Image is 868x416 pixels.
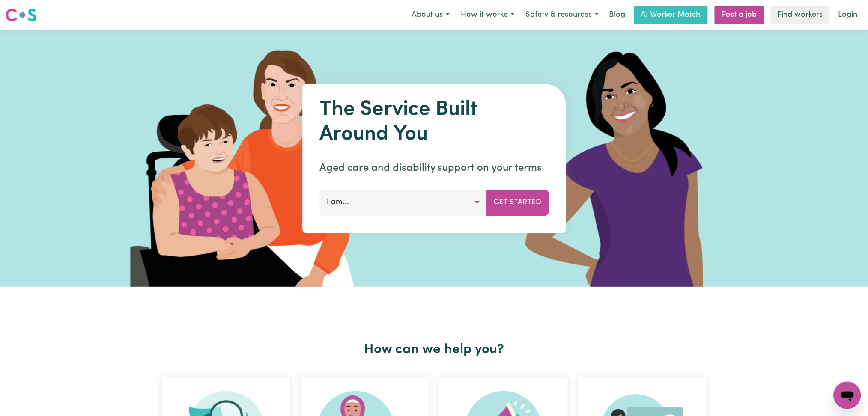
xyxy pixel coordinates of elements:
a: Careseekers logo [5,5,37,25]
button: Safety & resources [520,6,604,24]
img: Careseekers logo [5,7,37,23]
h2: How can we help you? [157,342,712,358]
a: Post a job [715,6,764,24]
button: About us [406,6,455,24]
button: Get Started [486,190,549,215]
p: Aged care and disability support on your terms [319,160,549,176]
a: Find workers [771,6,830,24]
button: How it works [455,6,520,24]
button: I am... [319,190,487,215]
iframe: Button to launch messaging window [834,382,861,409]
h1: The Service Built Around You [319,98,549,147]
a: Login [833,6,863,24]
a: AI Worker Match [634,6,708,24]
a: Blog [604,6,631,24]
